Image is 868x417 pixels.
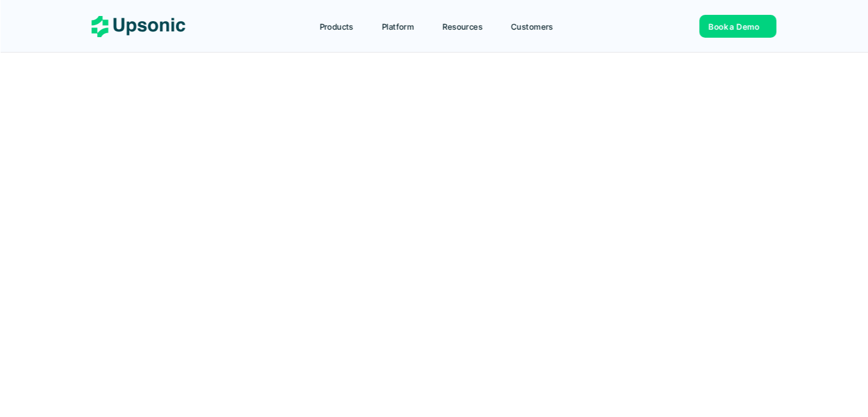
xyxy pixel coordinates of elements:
p: Play with interactive demo [317,278,440,302]
p: Book a Demo [709,21,760,33]
a: Play with interactive demo [303,271,463,310]
p: Customers [511,21,554,33]
p: Products [320,21,353,33]
a: Book a Demo [700,15,777,38]
p: Book a Demo [482,289,543,309]
p: Platform [382,21,414,33]
h2: Agentic AI Platform for FinTech Operations [237,97,631,185]
p: Resources [443,21,483,33]
a: Book a Demo [468,282,564,316]
a: Products [313,16,372,37]
p: From onboarding to compliance to settlement to autonomous control. Work with %82 more efficiency ... [249,211,619,247]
